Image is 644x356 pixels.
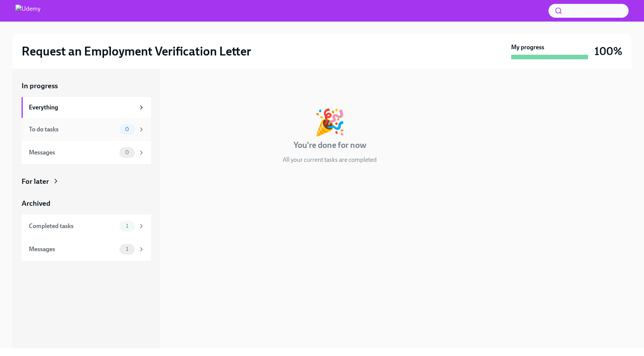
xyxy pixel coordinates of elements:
a: Everything [22,97,151,118]
div: Messages [29,245,116,254]
a: In progress [22,81,151,91]
div: In progress [169,81,206,91]
a: Messages0 [22,141,151,164]
span: 1 [121,223,133,229]
strong: My progress [511,43,544,52]
h3: 100% [594,44,622,58]
span: 0 [121,126,134,132]
a: To do tasks0 [22,118,151,141]
span: 0 [121,149,134,155]
div: To do tasks [29,125,116,134]
a: For later [22,176,151,186]
div: Messages [29,148,116,157]
h4: You're done for now [293,139,366,151]
h2: Request an Employment Verification Letter [22,44,251,59]
p: All your current tasks are completed [283,156,377,164]
a: Archived [22,198,151,208]
img: Udemy [15,5,40,17]
div: For later [22,176,49,186]
div: Everything [29,103,135,112]
a: Messages1 [22,238,151,261]
span: 1 [121,246,133,252]
div: Completed tasks [29,222,116,230]
a: Completed tasks1 [22,215,151,238]
div: 🎉 [314,109,345,135]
